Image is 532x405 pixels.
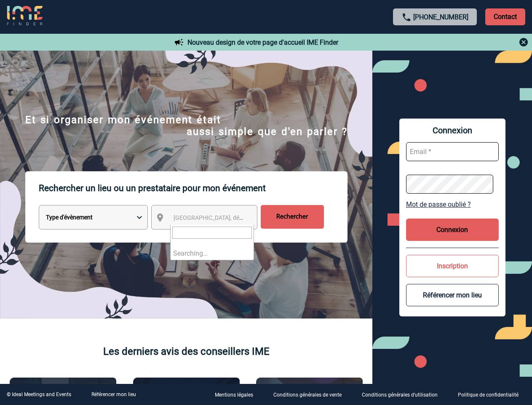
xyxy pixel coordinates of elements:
[451,391,532,399] a: Politique de confidentialité
[267,391,355,399] a: Conditions générales de vente
[171,247,254,260] li: Searching…
[7,391,71,397] div: © Ideal Meetings and Events
[355,391,451,399] a: Conditions générales d'utilisation
[458,392,519,398] p: Politique de confidentialité
[362,392,438,398] p: Conditions générales d'utilisation
[91,391,136,397] a: Référencer mon lieu
[215,392,253,398] p: Mentions légales
[208,391,267,399] a: Mentions légales
[273,392,342,398] p: Conditions générales de vente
